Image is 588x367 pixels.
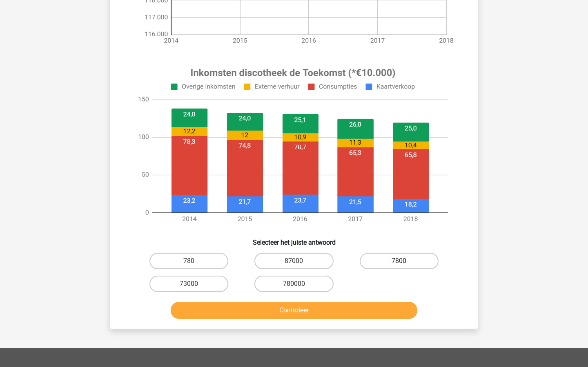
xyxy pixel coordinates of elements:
button: Controleer [171,302,418,319]
label: 780 [149,253,228,269]
label: 73000 [149,276,228,292]
h6: Selecteer het juiste antwoord [123,232,465,246]
label: 87000 [254,253,333,269]
label: 7800 [360,253,439,269]
label: 780000 [254,276,333,292]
